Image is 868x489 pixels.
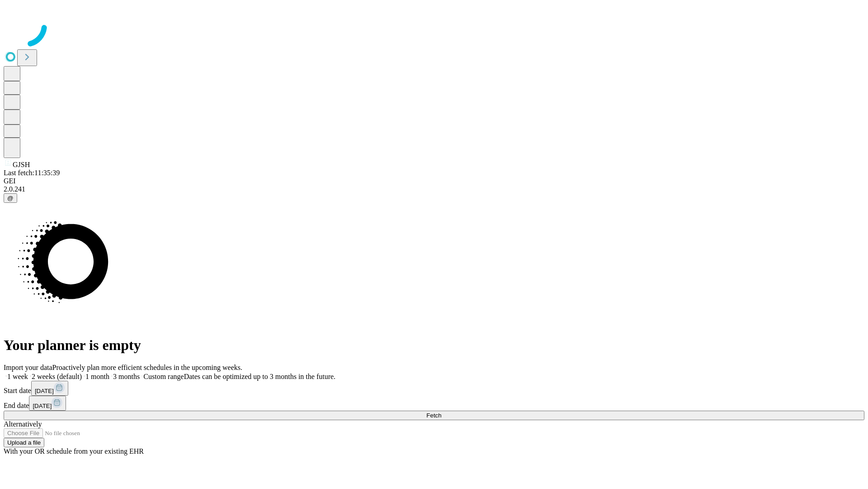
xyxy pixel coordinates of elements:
[113,373,140,380] span: 3 months
[29,396,66,411] button: [DATE]
[13,161,30,168] span: GJSH
[35,388,54,394] span: [DATE]
[4,169,60,177] span: Last fetch: 11:35:39
[31,381,68,396] button: [DATE]
[52,364,242,371] span: Proactively plan more efficient schedules in the upcoming weeks.
[4,420,42,428] span: Alternatively
[4,193,17,203] button: @
[4,185,864,193] div: 2.0.241
[4,438,44,447] button: Upload a file
[4,364,52,371] span: Import your data
[184,373,335,380] span: Dates can be optimized up to 3 months in the future.
[4,381,864,396] div: Start date
[7,195,14,201] span: @
[4,337,864,354] h1: Your planner is empty
[4,411,864,420] button: Fetch
[4,177,864,185] div: GEI
[426,412,441,419] span: Fetch
[143,373,184,380] span: Custom range
[4,396,864,411] div: End date
[33,403,52,409] span: [DATE]
[32,373,82,380] span: 2 weeks (default)
[4,447,144,455] span: With your OR schedule from your existing EHR
[7,373,28,380] span: 1 week
[85,373,109,380] span: 1 month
